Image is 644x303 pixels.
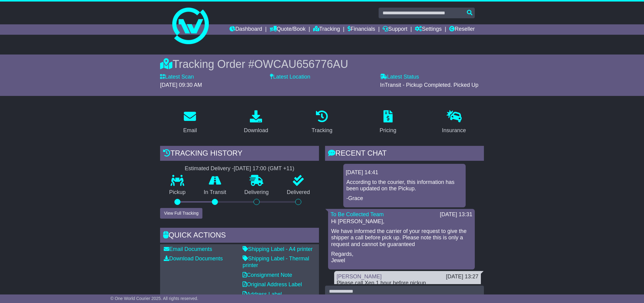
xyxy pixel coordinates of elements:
span: [DATE] 09:30 AM [160,82,202,88]
a: Tracking [308,108,336,137]
a: Consignment Note [243,272,292,278]
p: Pickup [160,189,195,196]
div: Tracking Order # [160,58,484,71]
a: Email [179,108,201,137]
a: Reseller [449,24,475,35]
p: In Transit [195,189,236,196]
div: Download [244,126,268,135]
a: Insurance [438,108,470,137]
button: View Full Tracking [160,208,202,219]
a: [PERSON_NAME] [337,273,382,280]
p: Delivering [235,189,278,196]
a: Tracking [313,24,340,35]
p: -Grace [346,195,463,202]
a: Support [383,24,407,35]
p: Delivered [278,189,319,196]
label: Latest Location [270,74,310,80]
div: [DATE] 17:00 (GMT +11) [234,165,294,172]
a: Financials [348,24,375,35]
a: Dashboard [229,24,262,35]
div: Estimated Delivery - [160,165,319,172]
a: Address Label [243,291,282,297]
span: InTransit - Pickup Completed. Picked Up [380,82,478,88]
a: Download [240,108,272,137]
div: RECENT CHAT [325,146,484,162]
a: Original Address Label [243,281,302,287]
a: Quote/Book [270,24,306,35]
div: Tracking history [160,146,319,162]
a: Shipping Label - Thermal printer [243,255,309,268]
div: [DATE] 13:31 [440,211,472,218]
p: Hi [PERSON_NAME], [331,218,472,225]
div: [DATE] 14:41 [346,169,463,176]
div: [DATE] 13:27 [446,273,478,280]
a: To Be Collected Team [331,211,384,217]
div: Pricing [380,126,396,135]
div: Please call Xen 1 hour before pickup [337,280,478,287]
a: Email Documents [164,246,212,252]
div: Quick Actions [160,228,319,244]
a: Download Documents [164,255,223,262]
div: Tracking [312,126,332,135]
span: OWCAU656776AU [254,58,348,70]
span: © One World Courier 2025. All rights reserved. [110,296,198,301]
a: Pricing [376,108,400,137]
p: We have informed the carrier of your request to give the shipper a call before pick up. Please no... [331,228,472,248]
a: Settings [415,24,442,35]
p: Regards, Jewel [331,251,472,264]
label: Latest Scan [160,74,194,80]
label: Latest Status [380,74,419,80]
a: Shipping Label - A4 printer [243,246,313,252]
div: Insurance [442,126,466,135]
div: Email [183,126,197,135]
p: According to the courier, this information has been updated on the Pickup. [346,179,463,192]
